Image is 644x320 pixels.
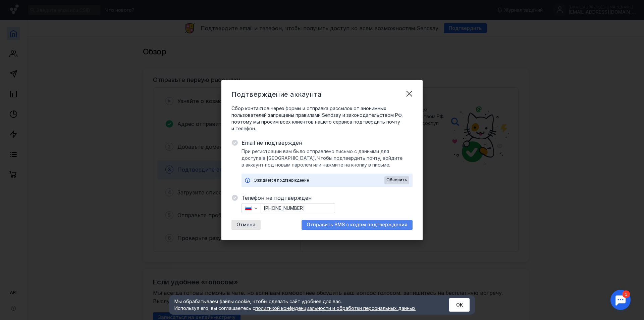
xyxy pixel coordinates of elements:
span: Отправить SMS с кодом подтверждения [307,222,408,228]
div: 1 [15,4,23,11]
button: Отправить SMS с кодом подтверждения [302,220,413,230]
span: Отмена [236,222,256,228]
span: Email не подтвержден [241,139,413,147]
span: Сбор контактов через формы и отправка рассылок от анонимных пользователей запрещены правилами Sen... [231,105,413,132]
span: Телефон не подтвержден [241,194,413,202]
div: Ожидается подтверждение [254,177,384,184]
span: Обновить [386,178,407,182]
span: При регистрации вам было отправлено письмо с данными для доступа в [GEOGRAPHIC_DATA]. Чтобы подтв... [241,148,413,168]
div: Мы обрабатываем файлы cookie, чтобы сделать сайт удобнее для вас. Используя его, вы соглашаетесь c [174,298,433,312]
button: Отмена [231,220,261,230]
button: ОК [449,298,470,312]
span: Подтверждение аккаунта [231,90,321,98]
a: политикой конфиденциальности и обработки персональных данных [255,305,416,311]
button: Обновить [384,176,409,184]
